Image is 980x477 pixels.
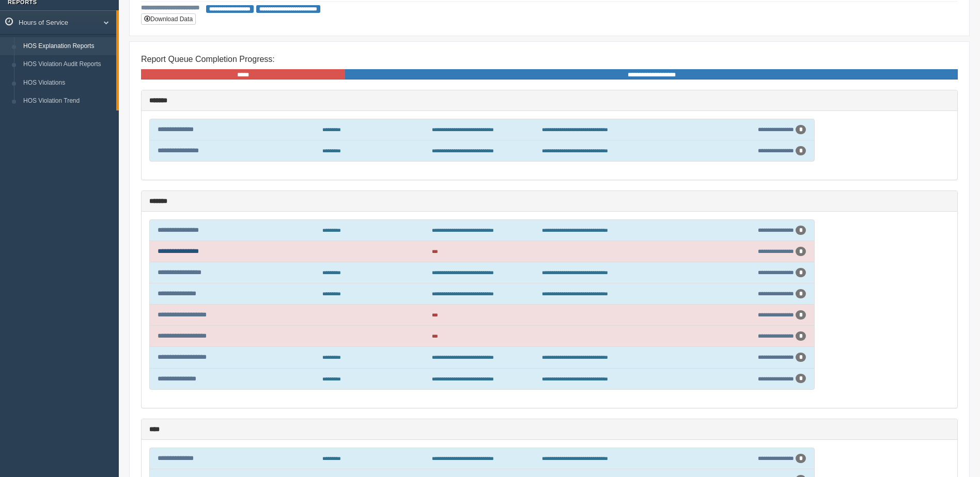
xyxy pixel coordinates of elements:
[19,37,116,56] a: HOS Explanation Reports
[141,55,958,64] h4: Report Queue Completion Progress:
[19,74,116,92] a: HOS Violations
[19,92,116,110] a: HOS Violation Trend
[141,13,196,25] button: Download Data
[19,55,116,74] a: HOS Violation Audit Reports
